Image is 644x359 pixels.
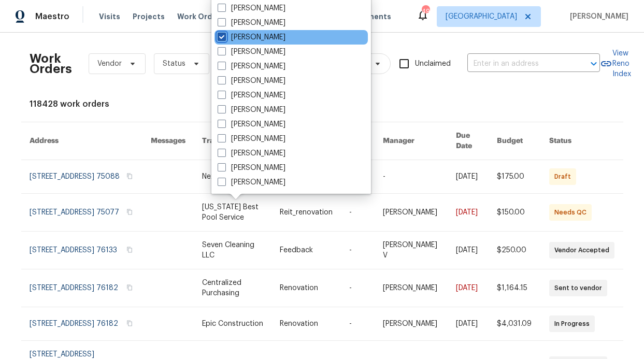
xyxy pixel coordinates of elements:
h2: Work Orders [30,53,72,74]
th: Status [541,122,623,160]
th: Budget [489,122,541,160]
th: Due Date [448,122,489,160]
td: [PERSON_NAME] [375,194,448,232]
span: [GEOGRAPHIC_DATA] [446,11,517,22]
td: Next Level Pest [194,160,272,194]
label: [PERSON_NAME] [218,177,285,188]
span: [PERSON_NAME] [566,11,628,22]
button: Copy Address [125,171,134,181]
span: Work Orders [177,11,224,22]
label: [PERSON_NAME] [218,134,285,144]
label: [PERSON_NAME] [218,61,285,71]
span: Maestro [35,11,69,22]
th: Messages [142,122,194,160]
button: Copy Address [125,283,134,292]
label: [PERSON_NAME] [218,47,285,57]
button: Copy Address [125,245,134,254]
span: Vendor [97,59,122,69]
td: [PERSON_NAME] [375,269,448,307]
td: Renovation [271,269,341,307]
td: Epic Construction [194,307,272,341]
td: [US_STATE] Best Pool Service [194,194,272,232]
span: Unclaimed [415,59,451,69]
input: Enter in an address [467,56,571,72]
a: View Reno Index [600,48,631,79]
td: - [341,232,375,269]
td: [PERSON_NAME] [375,307,448,341]
span: Status [163,59,185,69]
span: Projects [133,11,165,22]
td: - [375,160,448,194]
td: Renovation [271,307,341,341]
td: Seven Cleaning LLC [194,232,272,269]
div: 118428 work orders [30,99,615,109]
label: [PERSON_NAME] [218,3,285,13]
th: Address [21,122,142,160]
td: - [341,269,375,307]
th: Trade Partner [194,122,272,160]
td: - [341,194,375,232]
div: 49 [422,6,429,17]
button: Copy Address [125,207,134,217]
label: [PERSON_NAME] [218,76,285,86]
label: [PERSON_NAME] [218,90,285,100]
button: Open [586,56,601,71]
button: Copy Address [125,319,134,328]
td: Centralized Purchasing [194,269,272,307]
td: - [341,307,375,341]
label: [PERSON_NAME] [218,18,285,28]
label: [PERSON_NAME] [218,105,285,115]
td: Feedback [271,232,341,269]
td: [PERSON_NAME] V [375,232,448,269]
label: [PERSON_NAME] [218,163,285,173]
label: [PERSON_NAME] [218,148,285,159]
label: [PERSON_NAME] [218,119,285,130]
th: Manager [375,122,448,160]
span: Visits [99,11,120,22]
td: Reit_renovation [271,194,341,232]
label: [PERSON_NAME] [218,32,285,42]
